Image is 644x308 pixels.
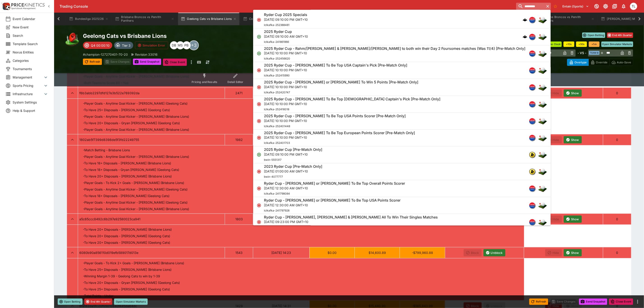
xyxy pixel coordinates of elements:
[609,299,633,305] button: Close Event
[575,60,587,65] p: Overtype
[13,92,43,96] span: Infrastructure
[264,40,289,44] span: lclkafka-241861966
[83,261,184,265] p: - Player Goals - To Kick 2+ Goals - [PERSON_NAME] (Brisbane Lions)
[523,34,527,39] img: logo-cerberus.svg
[84,299,112,305] button: End 4th Quarter
[133,59,161,65] button: Send Snapshot
[135,52,158,57] p: Revision 33016
[529,185,535,192] div: lclkafka
[189,40,199,50] div: +3
[257,170,261,174] svg: Closed
[264,131,415,135] h6: 2025 Ryder Cup - [PERSON_NAME] To Be Top European Points Scorer [Pre-Match Only]
[589,59,610,66] button: Override
[264,181,405,186] h6: Ryder Cup - [PERSON_NAME] or [PERSON_NAME] To Be Top Overall Points Scorer
[13,33,48,38] span: Search
[60,4,514,9] div: Trading Console
[1,2,10,11] img: PriceKinetics Logo
[83,32,358,39] h2: Copy To Clipboard
[538,167,547,176] img: golf.png
[564,216,582,223] button: Show
[122,43,131,48] p: Tier 3
[83,167,179,172] p: - To Have 18+ Disposals - Gryan [PERSON_NAME] (Geelong Cats)
[114,299,148,305] button: Open Simulator Markets
[83,287,170,292] p: - To Have 25+ Disposals - [PERSON_NAME] (Geelong Cats)
[135,41,168,49] button: Simulation Error
[264,101,440,106] p: [DATE] 10:10:00 PM GMT+10
[538,117,547,126] img: golf.png
[264,114,406,118] h6: 2025 Ryder Cup - [PERSON_NAME] To Be Top USA Points Scorer [Pre-Match Only]
[13,83,43,88] span: Sports Pricing
[538,66,547,75] img: golf.png
[264,57,290,60] span: lclkafka-252456620
[538,32,547,41] img: golf.png
[552,3,559,10] button: No Bookmarks
[264,34,308,39] p: [DATE] 09:10:00 AM GMT+10
[567,59,633,66] div: Start From
[264,23,289,27] span: lclkafka-252388481
[83,200,188,205] p: - Player Goals - Anytime Goal Kicker - [PERSON_NAME] (Geelong Cats)
[13,41,48,46] span: Template Search
[170,41,178,49] div: Dylan Brown
[264,203,401,207] p: [DATE] 12:30:00 AM GMT+10
[523,18,527,22] div: cerberus
[13,108,48,113] span: Help & Support
[576,41,587,47] button: +30s
[538,83,547,92] img: golf.png
[264,63,407,68] h6: 2025 Ryder Cup - [PERSON_NAME] To Be Top USA Captain's Pick [Pre-Match Only]
[257,18,261,22] svg: Closed
[257,85,261,90] svg: Closed
[264,124,290,128] span: lclkafka-252401448
[13,25,48,30] span: New Event
[257,153,261,157] svg: Open
[257,136,261,140] svg: Closed
[564,249,582,256] button: Show
[529,17,535,23] div: lclkafka
[529,34,535,40] div: lclkafka
[264,46,525,51] h6: 2025 Ryder Cup - Rahm/[PERSON_NAME] & [PERSON_NAME]/[PERSON_NAME] to both win their Day 2 Foursom...
[264,91,290,94] span: lclkafka-252420747
[83,101,188,106] p: - Player Goals - Anytime Goal Kicker - [PERSON_NAME] (Geelong Cats)
[189,59,194,66] button: more
[264,147,322,152] h6: 2025 Ryder Cup [Pre-Match Only]
[78,134,225,145] td: 1802ab5f7399d8398de5f3fd22249755
[529,219,535,225] img: lclkafka.png
[68,89,76,97] button: expand row
[264,74,290,77] span: lclkafka-252415990
[516,3,545,10] input: search
[602,2,610,10] button: Toggle light/dark mode
[65,32,79,47] img: australian_rules.png
[264,29,292,34] h6: 2025 Ryder Cup
[66,13,111,25] button: Bundesliga 2025/26
[176,41,184,49] div: Matthew Scott
[78,247,225,258] td: 6080b90a856110d019efb589017d013e
[264,108,289,111] span: lclkafka-252416018
[529,101,535,107] div: lclkafka
[83,52,128,57] p: Copy To Clipboard
[564,41,574,47] button: +10s
[83,207,189,211] p: - Player Goals - Anytime Goal Kicker - [PERSON_NAME] (Brisbane Lions)
[529,169,535,175] div: bwin
[484,249,505,256] button: Unblock
[13,50,48,55] span: Nexus Entities
[538,133,547,143] img: golf.png
[560,3,592,10] button: Select Tenant
[264,80,418,85] h6: 2025 Ryder Cup - [PERSON_NAME] or [PERSON_NAME] To Win 5 Points [Pre-Match Only]
[264,17,308,22] p: [DATE] 09:10:00 PM GMT+10
[83,114,189,119] p: - Player Goals - Anytime Goal Kicker - [PERSON_NAME] (Brisbane Lions)
[257,119,261,123] svg: Closed
[529,202,535,208] img: lclkafka.png
[529,51,535,57] div: lclkafka
[529,67,535,74] div: lclkafka
[78,214,225,225] td: a5c65ccc8492c6b297e92580023ca941
[83,227,172,232] p: - To Have 20+ Disposals - [PERSON_NAME] (Brisbane Lions)
[605,250,630,255] p: 0
[582,32,605,38] button: Open Betting
[83,280,180,285] p: - To Have 20+ Disposals - Gryan [PERSON_NAME] (Geelong Cats)
[264,158,282,162] span: bwin-5551317
[529,17,535,23] img: lclkafka.png
[578,51,586,55] h6: - VS -
[529,152,535,158] div: bwin
[264,192,290,195] span: lclkafka-241798084
[264,85,418,89] p: [DATE] 10:10:00 PM GMT+10
[68,136,76,144] button: expand row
